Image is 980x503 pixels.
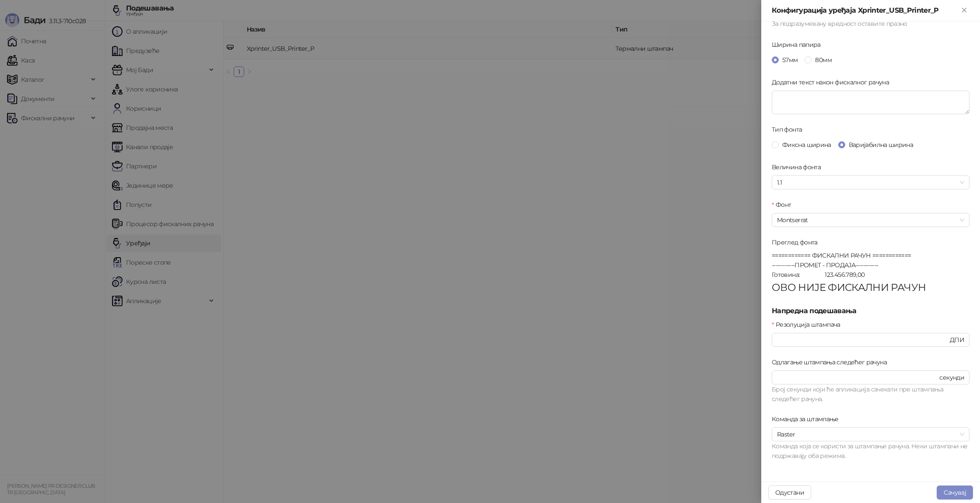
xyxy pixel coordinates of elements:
div: Команда која се користи за штампање рачуна. Неки штампачи не подржавају оба режима. [772,441,969,461]
label: Тип фонта [772,125,808,134]
button: Сачувај [937,486,973,500]
label: Преглед фонта [772,238,823,247]
input: Резолуција штампача [777,335,948,345]
span: секунди [939,373,964,382]
span: 80мм [812,55,835,65]
div: Конфигурација уређаја Xprinter_USB_Printer_P [772,5,959,16]
label: Величина фонта [772,162,826,172]
h5: Напредна подешавања [772,306,969,316]
span: ДПИ [950,335,964,345]
span: Фиксна ширина [779,140,835,150]
label: Додатни текст након фискалног рачуна [772,77,894,87]
div: За подразумевану вредност оставите празно [772,19,969,29]
input: Одлагање штампања следећег рачуна [777,373,938,382]
label: Команда за штампање [772,414,844,424]
span: Варијабилна ширина [845,140,917,150]
button: Close [959,5,969,16]
span: ОВО НИЈЕ ФИСКАЛНИ РАЧУН [772,281,926,293]
label: Ширина папира [772,40,826,49]
label: Одлагање штампања следећег рачуна [772,357,892,367]
span: ============ ФИСКАЛНИ РАЧУН ============ ------------ПРОМЕТ - ПРОДАЈА------------ Готовина: 123.4... [772,251,926,293]
span: 57мм [779,55,801,65]
span: Montserrat [777,213,964,227]
span: Raster [777,428,964,441]
label: Резолуција штампача [772,320,846,329]
div: Број секунди који ће апликација сачекати пре штампања следећег рачуна. [772,384,969,404]
textarea: Додатни текст након фискалног рачуна [772,91,969,114]
span: 1.1 [777,176,964,189]
button: Одустани [768,486,811,500]
label: Фонт [772,200,797,210]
